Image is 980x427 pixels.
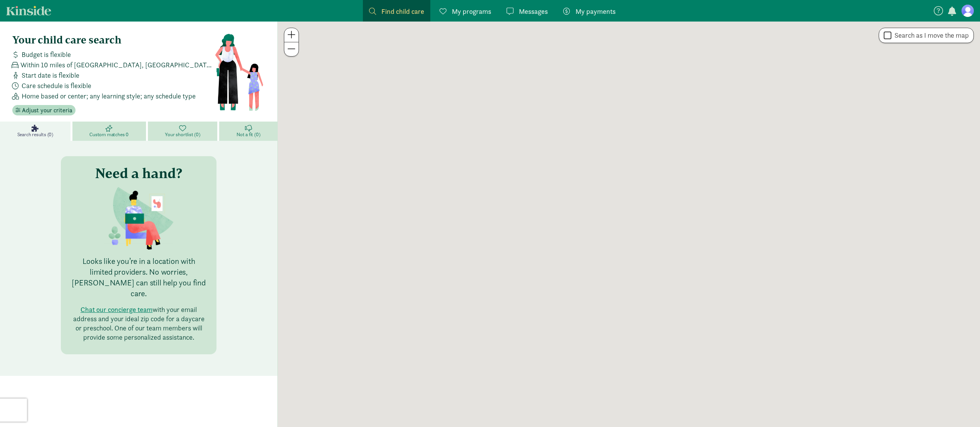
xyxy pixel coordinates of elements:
[148,122,220,141] a: Your shortlist (0)
[20,60,215,70] span: Within 10 miles of [GEOGRAPHIC_DATA], [GEOGRAPHIC_DATA] 99004
[219,122,277,141] a: Not a fit (0)
[891,31,969,40] label: Search as I move the map
[22,49,71,60] span: Budget is flexible
[12,34,215,46] h4: Your child care search
[381,6,424,17] span: Find child care
[72,122,148,141] a: Custom matches 0
[6,6,51,15] a: Kinside
[22,70,79,80] span: Start date is flexible
[519,6,548,17] span: Messages
[237,132,260,138] span: Not a fit (0)
[70,305,207,342] p: with your email address and your ideal zip code for a daycare or preschool. One of our team membe...
[95,165,182,181] h3: Need a hand?
[22,80,91,91] span: Care schedule is flexible
[22,106,72,115] span: Adjust your criteria
[17,132,53,138] span: Search results (0)
[81,305,153,314] button: Chat our concierge team
[12,105,76,116] button: Adjust your criteria
[22,91,196,101] span: Home based or center; any learning style; any schedule type
[165,132,200,138] span: Your shortlist (0)
[70,256,207,299] p: Looks like you’re in a location with limited providers. No worries, [PERSON_NAME] can still help ...
[89,132,129,138] span: Custom matches 0
[576,6,616,17] span: My payments
[452,6,491,17] span: My programs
